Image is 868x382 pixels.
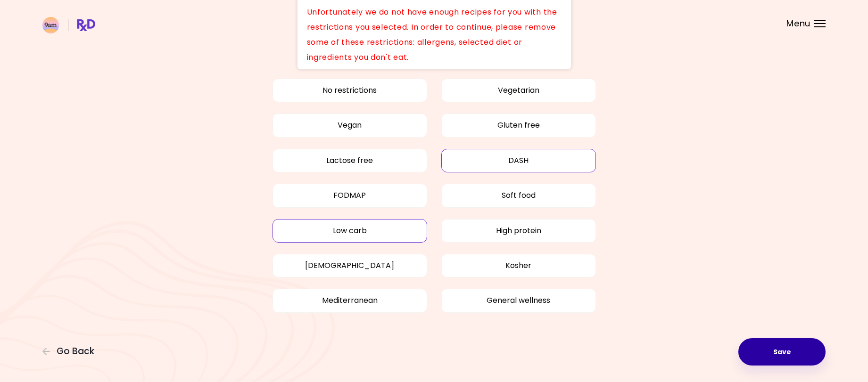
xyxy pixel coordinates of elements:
button: No restrictions [273,79,427,102]
span: Menu [786,19,810,28]
button: Vegetarian [441,79,596,102]
button: Soft food [441,184,596,207]
button: FODMAP [273,184,427,207]
button: Kosher [441,254,596,277]
button: [DEMOGRAPHIC_DATA] [273,254,427,277]
button: Save [738,338,826,366]
button: High protein [441,219,596,243]
button: Low carb [273,219,427,243]
button: General wellness [441,289,596,312]
img: RxDiet [42,17,95,33]
button: Mediterranean [273,289,427,312]
button: Gluten free [441,114,596,137]
button: Go Back [42,346,99,357]
h1: Select your household diet [269,41,599,59]
button: Vegan [273,114,427,137]
button: Lactose free [273,149,427,172]
span: Go Back [57,346,94,357]
button: DASH [441,149,596,172]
